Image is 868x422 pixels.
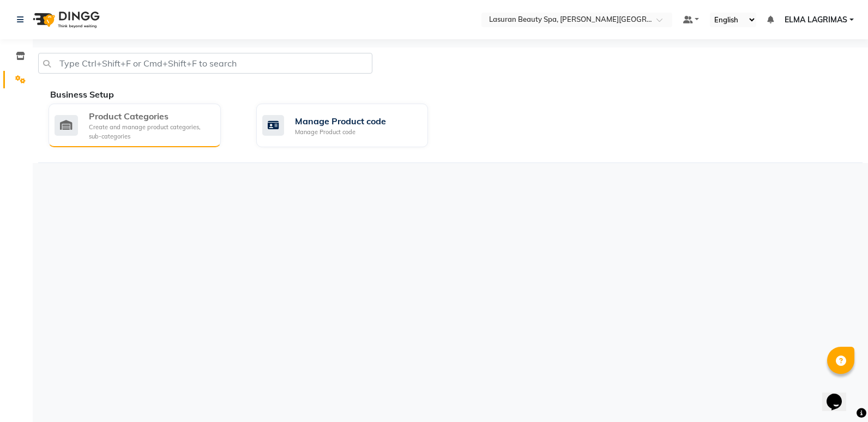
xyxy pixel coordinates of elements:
span: ELMA LAGRIMAS [785,14,847,26]
img: logo [28,4,103,35]
a: Manage Product codeManage Product code [256,104,448,147]
div: Product Categories [89,110,212,123]
a: Product CategoriesCreate and manage product categories, sub-categories [49,104,240,147]
input: Type Ctrl+Shift+F or Cmd+Shift+F to search [38,53,372,74]
iframe: chat widget [822,378,857,411]
div: Create and manage product categories, sub-categories [89,123,212,141]
div: Manage Product code [295,114,386,128]
div: Manage Product code [295,128,386,137]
